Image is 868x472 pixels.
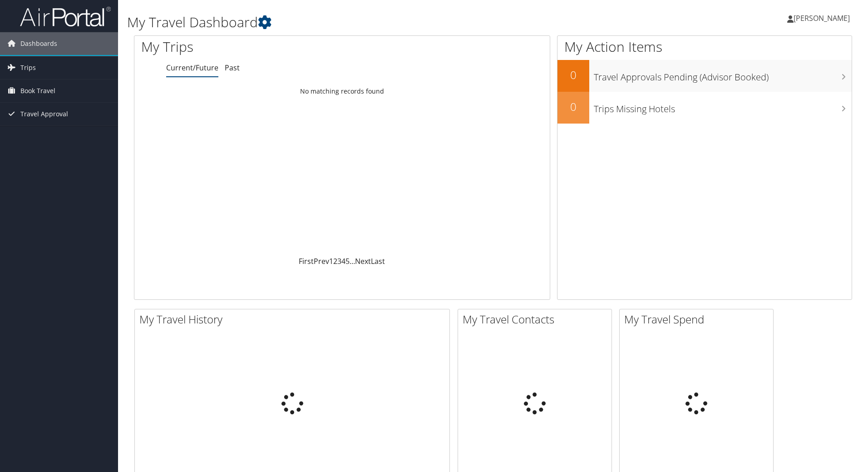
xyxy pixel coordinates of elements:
[20,6,111,27] img: airportal-logo.png
[134,83,550,99] td: No matching records found
[371,256,385,266] a: Last
[20,79,55,102] span: Book Travel
[624,312,773,327] h2: My Travel Spend
[557,92,852,124] a: 0Trips Missing Hotels
[299,256,314,266] a: First
[594,66,852,84] h3: Travel Approvals Pending (Advisor Booked)
[355,256,371,266] a: Next
[329,256,333,266] a: 1
[557,67,589,83] h2: 0
[225,63,240,73] a: Past
[20,32,57,55] span: Dashboards
[127,13,615,32] h1: My Travel Dashboard
[350,256,355,266] span: …
[794,13,850,23] span: [PERSON_NAME]
[594,98,852,115] h3: Trips Missing Hotels
[20,56,36,79] span: Trips
[341,256,345,266] a: 4
[345,256,350,266] a: 5
[314,256,329,266] a: Prev
[333,256,337,266] a: 2
[337,256,341,266] a: 3
[557,60,852,92] a: 0Travel Approvals Pending (Advisor Booked)
[20,103,68,125] span: Travel Approval
[557,99,589,114] h2: 0
[166,63,218,73] a: Current/Future
[787,5,859,32] a: [PERSON_NAME]
[557,37,852,56] h1: My Action Items
[139,312,449,327] h2: My Travel History
[463,312,612,327] h2: My Travel Contacts
[141,37,370,56] h1: My Trips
